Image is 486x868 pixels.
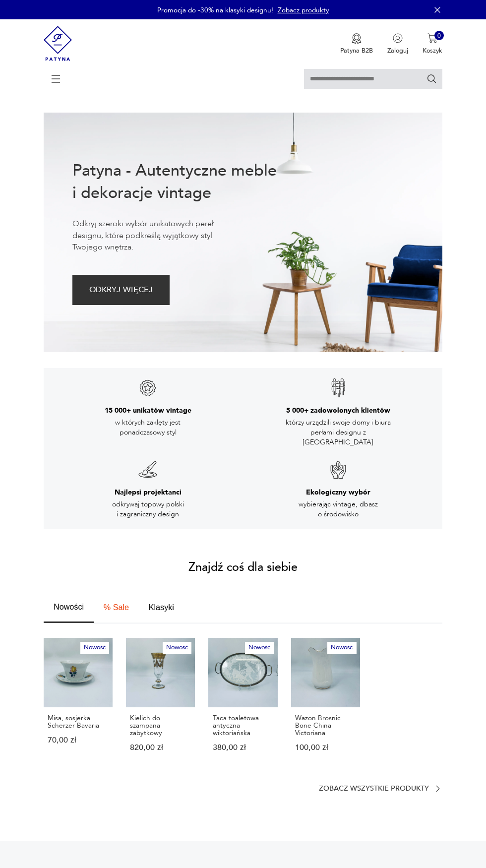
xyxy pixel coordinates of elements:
[278,5,329,15] a: Zobacz produkty
[213,744,274,751] p: 380,00 zł
[328,378,348,398] img: Znak gwarancji jakości
[130,714,191,737] p: Kielich do szampana zabytkowy
[393,33,403,43] img: Ikonka użytkownika
[340,33,373,55] button: Patyna B2B
[149,603,174,611] span: Klasyki
[188,562,298,573] h2: Znajdź coś dla siebie
[328,460,348,480] img: Znak gwarancji jakości
[44,19,72,67] img: Patyna - sklep z meblami i dekoracjami vintage
[340,33,373,55] a: Ikona medaluPatyna B2B
[319,784,442,793] a: Zobacz wszystkie produkty
[126,638,195,769] a: NowośćKielich do szampana zabytkowyKielich do szampana zabytkowy820,00 zł
[54,603,84,611] span: Nowości
[72,288,170,294] a: ODKRYJ WIĘCEJ
[352,33,362,44] img: Ikona medalu
[295,714,356,737] p: Wazon Brosnic Bone China Victoriana
[426,73,437,84] button: Szukaj
[44,638,113,769] a: NowośćMisa, sosjerka Scherzer BavariaMisa, sosjerka Scherzer Bavaria70,00 zł
[48,737,109,744] p: 70,00 zł
[72,275,170,305] button: ODKRYJ WIĘCEJ
[387,33,408,55] button: Zaloguj
[93,499,202,520] p: odkrywaj topowy polski i zagraniczny design
[295,744,356,751] p: 100,00 zł
[115,488,182,497] h3: Najlepsi projektanci
[434,31,444,41] div: 0
[340,46,373,55] p: Patyna B2B
[93,418,202,438] p: w których zaklęty jest ponadczasowy styl
[319,786,429,792] p: Zobacz wszystkie produkty
[286,406,390,416] h3: 5 000+ zadowolonych klientów
[284,499,393,520] p: wybierając vintage, dbasz o środowisko
[48,714,109,730] p: Misa, sosjerka Scherzer Bavaria
[208,638,277,769] a: NowośćTaca toaletowa antyczna wiktoriańskaTaca toaletowa antyczna wiktoriańska380,00 zł
[423,46,442,55] p: Koszyk
[72,160,284,204] h1: Patyna - Autentyczne meble i dekoracje vintage
[138,378,158,398] img: Znak gwarancji jakości
[387,46,408,55] p: Zaloguj
[284,418,393,448] p: którzy urządzili swoje domy i biura perłami designu z [GEOGRAPHIC_DATA]
[423,33,442,55] button: 0Koszyk
[105,406,191,416] h3: 15 000+ unikatów vintage
[104,603,129,611] span: % Sale
[157,5,273,15] p: Promocja do -30% na klasyki designu!
[291,638,360,769] a: NowośćWazon Brosnic Bone China VictorianaWazon Brosnic Bone China Victoriana100,00 zł
[306,488,370,497] h3: Ekologiczny wybór
[138,460,158,480] img: Znak gwarancji jakości
[213,714,274,737] p: Taca toaletowa antyczna wiktoriańska
[130,744,191,751] p: 820,00 zł
[427,33,437,43] img: Ikona koszyka
[72,218,242,253] p: Odkryj szeroki wybór unikatowych pereł designu, które podkreślą wyjątkowy styl Twojego wnętrza.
